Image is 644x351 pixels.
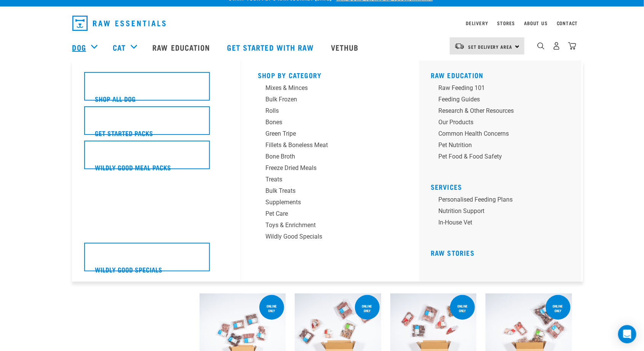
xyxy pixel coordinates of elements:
[431,106,575,118] a: Research & Other Resources
[258,129,403,141] a: Green Tripe
[258,141,403,152] a: Fillets & Boneless Meat
[355,300,380,316] div: Online Only
[438,152,557,161] div: Pet Food & Food Safety
[95,128,153,138] h5: Get Started Packs
[84,72,229,106] a: Shop All Dog
[265,209,384,218] div: Pet Care
[323,32,368,63] a: Vethub
[95,264,163,274] h5: Wildly Good Specials
[450,300,475,316] div: Online Only
[438,83,557,93] div: Raw Feeding 101
[258,209,403,221] a: Pet Care
[265,118,384,127] div: Bones
[259,300,284,316] div: ONLINE ONLY
[113,42,126,53] a: Cat
[265,221,384,230] div: Toys & Enrichment
[84,243,229,277] a: Wildly Good Specials
[265,83,384,93] div: Mixes & Minces
[431,129,575,141] a: Common Health Concerns
[265,175,384,184] div: Treats
[431,195,575,207] a: Personalised Feeding Plans
[431,95,575,106] a: Feeding Guides
[454,43,465,50] img: van-moving.png
[66,13,578,34] nav: dropdown navigation
[265,106,384,115] div: Rolls
[258,186,403,198] a: Bulk Treats
[258,232,403,244] a: Wildly Good Specials
[431,73,484,77] a: Raw Education
[431,207,575,218] a: Nutrition Support
[497,22,515,24] a: Stores
[265,95,384,104] div: Bulk Frozen
[568,42,576,50] img: home-icon@2x.png
[95,162,171,172] h5: Wildly Good Meal Packs
[431,183,575,189] h5: Services
[438,95,557,104] div: Feeding Guides
[258,106,403,118] a: Rolls
[84,141,229,175] a: Wildly Good Meal Packs
[431,141,575,152] a: Pet Nutrition
[258,221,403,232] a: Toys & Enrichment
[265,186,384,196] div: Bulk Treats
[265,141,384,150] div: Fillets & Boneless Meat
[258,163,403,175] a: Freeze Dried Meals
[258,198,403,209] a: Supplements
[431,218,575,229] a: In-house vet
[95,94,136,104] h5: Shop All Dog
[258,71,403,77] h5: Shop By Category
[72,42,86,53] a: Dog
[258,83,403,95] a: Mixes & Minces
[557,22,578,24] a: Contact
[438,118,557,127] div: Our Products
[220,32,323,63] a: Get started with Raw
[258,95,403,106] a: Bulk Frozen
[258,152,403,163] a: Bone Broth
[553,42,561,50] img: user.png
[546,300,570,316] div: Online Only
[265,198,384,207] div: Supplements
[537,42,545,50] img: home-icon-1@2x.png
[524,22,547,24] a: About Us
[438,129,557,138] div: Common Health Concerns
[431,118,575,129] a: Our Products
[84,106,229,141] a: Get Started Packs
[431,83,575,95] a: Raw Feeding 101
[265,129,384,138] div: Green Tripe
[265,152,384,161] div: Bone Broth
[466,22,488,24] a: Delivery
[438,106,557,115] div: Research & Other Resources
[468,45,513,48] span: Set Delivery Area
[72,16,166,31] img: Raw Essentials Logo
[431,152,575,163] a: Pet Food & Food Safety
[258,118,403,129] a: Bones
[265,163,384,173] div: Freeze Dried Meals
[438,141,557,150] div: Pet Nutrition
[431,251,475,255] a: Raw Stories
[618,325,636,343] div: Open Intercom Messenger
[265,232,384,241] div: Wildly Good Specials
[145,32,219,63] a: Raw Education
[258,175,403,186] a: Treats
